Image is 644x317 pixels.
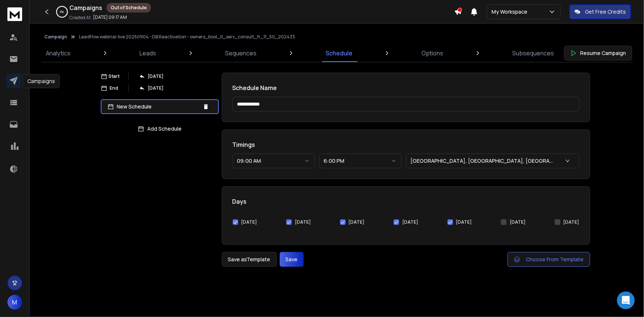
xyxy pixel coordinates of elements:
[512,49,554,58] p: Subsequences
[319,154,402,168] button: 6:00 PM
[564,219,579,225] label: [DATE]
[402,219,418,225] label: [DATE]
[93,14,127,20] p: [DATE] 09:17 AM
[148,85,164,91] p: [DATE]
[60,10,64,14] p: 0 %
[421,49,443,58] p: Options
[349,219,365,225] label: [DATE]
[221,44,261,62] a: Sequences
[417,44,448,62] a: Options
[321,44,357,62] a: Schedule
[295,219,311,225] label: [DATE]
[225,49,256,58] p: Sequences
[617,292,635,309] div: Open Intercom Messenger
[222,252,277,267] button: Save asTemplate
[569,4,631,19] button: Get Free Credits
[241,219,257,225] label: [DATE]
[109,73,120,79] p: Start
[233,197,579,206] h1: Days
[117,103,200,110] p: New Schedule
[140,49,156,58] p: Leads
[7,295,22,310] button: M
[23,74,60,88] div: Campaigns
[46,49,70,58] p: Analytics
[7,7,22,21] img: logo
[233,83,579,92] h1: Schedule Name
[148,73,164,79] p: [DATE]
[69,15,92,21] p: Created At:
[41,44,75,62] a: Analytics
[69,3,102,12] h1: Campaigns
[411,157,558,165] p: [GEOGRAPHIC_DATA], [GEOGRAPHIC_DATA], [GEOGRAPHIC_DATA], [GEOGRAPHIC_DATA] (UTC+2:00)
[564,46,632,61] button: Resume Campaign
[508,44,558,62] a: Subsequences
[326,49,352,58] p: Schedule
[107,3,151,13] div: Out of Schedule
[135,44,161,62] a: Leads
[280,252,304,267] button: Save
[510,219,526,225] label: [DATE]
[456,219,472,225] label: [DATE]
[507,252,590,267] button: Choose From Template
[585,8,626,15] p: Get Free Credits
[233,154,315,168] button: 09:00 AM
[101,121,219,136] button: Add Schedule
[492,8,530,15] p: My Workspace
[110,85,118,91] p: End
[233,140,579,149] h1: Timings
[79,34,295,40] p: LeadFlow webinar live 20250904 - DB Reactivation - owners_bool_it_serv_consult_fr_11_50_202433
[44,34,67,40] button: Campaign
[526,256,584,263] span: Choose From Template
